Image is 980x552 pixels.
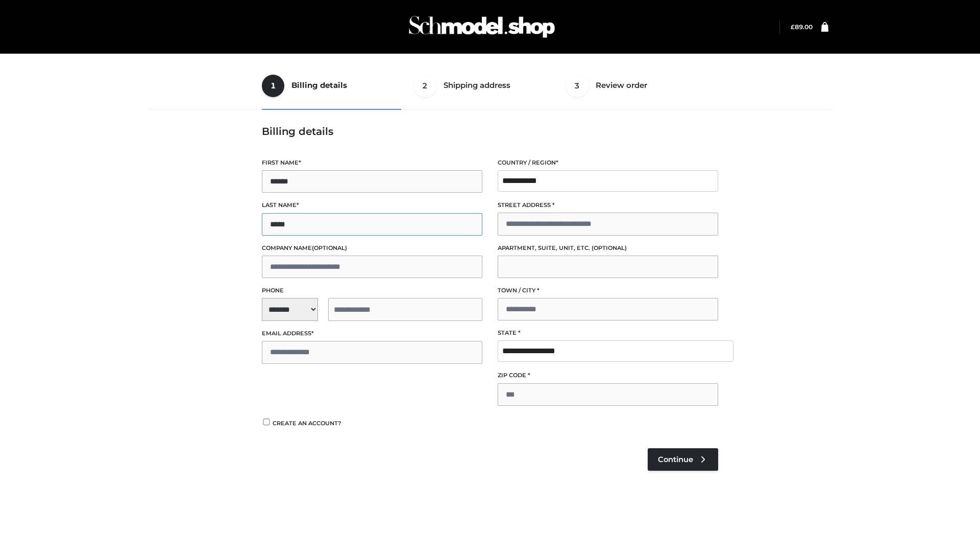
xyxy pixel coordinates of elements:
label: Street address [498,200,718,210]
h3: Billing details [262,125,718,137]
span: £ [791,23,795,31]
bdi: 89.00 [791,23,813,31]
img: Schmodel Admin 964 [405,7,558,47]
a: Continue [648,448,718,471]
label: Town / City [498,286,718,295]
label: Company name [262,243,482,253]
span: (optional) [592,244,627,251]
label: Phone [262,286,482,295]
label: ZIP Code [498,371,718,380]
a: £89.00 [791,23,813,31]
label: Last name [262,200,482,210]
span: Create an account? [273,420,341,427]
label: Apartment, suite, unit, etc. [498,243,718,253]
label: State [498,328,718,338]
input: Create an account? [262,419,271,425]
label: Country / Region [498,158,718,168]
label: Email address [262,329,482,338]
span: Continue [658,455,693,464]
span: (optional) [312,244,347,251]
label: First name [262,158,482,168]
